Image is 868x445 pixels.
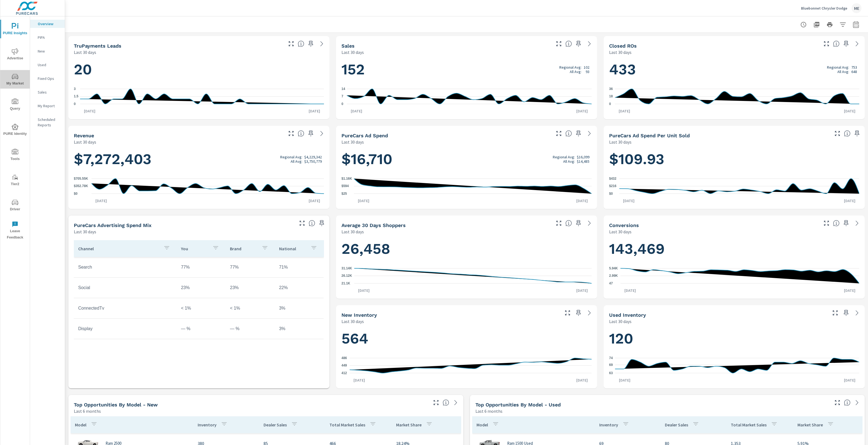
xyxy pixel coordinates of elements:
[74,301,177,315] td: ConnectedTv
[74,222,151,228] h5: PureCars Advertising Spend Mix
[74,408,101,414] p: Last 6 months
[0,16,30,243] div: nav menu
[609,240,859,258] h1: 143,469
[38,117,60,128] p: Scheduled Reports
[853,309,861,317] a: See more details in report
[574,129,583,138] span: Save this to your personalized report
[443,399,449,406] span: Find the biggest opportunities within your model lineup by seeing how each model is selling in yo...
[74,102,76,106] text: 0
[2,23,28,36] span: PURE Insights
[574,219,583,228] span: Save this to your personalized report
[609,363,613,367] text: 69
[30,61,65,69] div: Used
[74,322,177,336] td: Display
[477,422,488,427] p: Model
[30,115,65,129] div: Scheduled Reports
[585,129,594,138] a: See more details in report
[304,159,322,164] p: $3,750,779
[851,65,857,69] p: 753
[74,133,94,138] h5: Revenue
[309,220,315,226] span: This table looks at how you compare to the amount of budget you spend per channel as opposed to y...
[74,228,96,235] p: Last 30 days
[565,40,572,47] span: Number of vehicles sold by the dealership over the selected date range. [Source: This data is sou...
[563,159,575,164] p: All Avg:
[92,198,111,203] p: [DATE]
[341,60,592,79] h1: 152
[840,377,859,383] p: [DATE]
[341,95,343,98] text: 7
[30,20,65,28] div: Overview
[38,62,60,68] p: Used
[822,219,831,228] button: Make Fullscreen
[852,3,861,13] div: ME
[341,318,364,325] p: Last 30 days
[341,133,388,138] h5: PureCars Ad Spend
[833,220,840,226] span: The number of dealer-specified goals completed by a visitor. [Source: This data is provided by th...
[609,312,646,318] h5: Used Inventory
[840,108,859,114] p: [DATE]
[609,318,632,325] p: Last 30 days
[2,124,28,137] span: PURE Identity
[824,19,835,30] button: Print Report
[840,198,859,203] p: [DATE]
[851,19,861,30] button: Select Date Range
[621,288,640,293] p: [DATE]
[74,177,88,181] text: $705.55K
[609,87,613,91] text: 36
[559,65,581,69] p: Regional Avg:
[74,402,158,408] h5: Top Opportunities by Model - New
[275,260,324,274] td: 71%
[565,130,572,137] span: Total cost of media for all PureCars channels for the selected dealership group over the selected...
[38,48,60,54] p: New
[585,309,594,317] a: See more details in report
[844,399,851,406] span: Find the biggest opportunities within your model lineup by seeing how each model is selling in yo...
[38,35,60,40] p: PIPA
[304,155,322,159] p: $4,229,342
[341,139,364,145] p: Last 30 days
[341,266,352,270] text: 31.14K
[2,221,28,241] span: Leave Feedback
[451,398,460,407] a: See more details in report
[833,398,842,407] button: Make Fullscreen
[80,108,99,114] p: [DATE]
[842,219,851,228] span: Save this to your personalized report
[553,155,575,159] p: Regional Avg:
[341,228,364,235] p: Last 30 days
[572,198,592,203] p: [DATE]
[609,274,618,278] text: 2.99K
[341,274,352,278] text: 26.12K
[38,103,60,109] p: My Report
[298,40,304,47] span: The number of truPayments leads.
[609,228,632,235] p: Last 30 days
[275,281,324,295] td: 22%
[609,192,613,196] text: $0
[840,288,859,293] p: [DATE]
[563,309,572,317] button: Make Fullscreen
[609,150,859,168] h1: $109.93
[609,184,616,188] text: $216
[822,39,831,48] button: Make Fullscreen
[2,73,28,87] span: My Market
[341,102,343,106] text: 0
[74,43,121,49] h5: truPayments Leads
[341,87,345,91] text: 14
[609,177,616,181] text: $432
[226,322,274,336] td: — %
[2,174,28,187] span: Tier2
[30,47,65,55] div: New
[2,199,28,213] span: Driver
[78,246,159,251] p: Channel
[801,6,847,11] p: Bluebonnet Chrysler Dodge
[853,398,861,407] a: See more details in report
[475,402,561,408] h5: Top Opportunities by Model - Used
[609,102,611,106] text: 0
[305,108,324,114] p: [DATE]
[619,198,638,203] p: [DATE]
[74,260,177,274] td: Search
[279,246,306,251] p: National
[2,48,28,62] span: Advertise
[577,155,589,159] p: $16,099
[306,129,315,138] span: Save this to your personalized report
[354,288,373,293] p: [DATE]
[609,49,632,56] p: Last 30 days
